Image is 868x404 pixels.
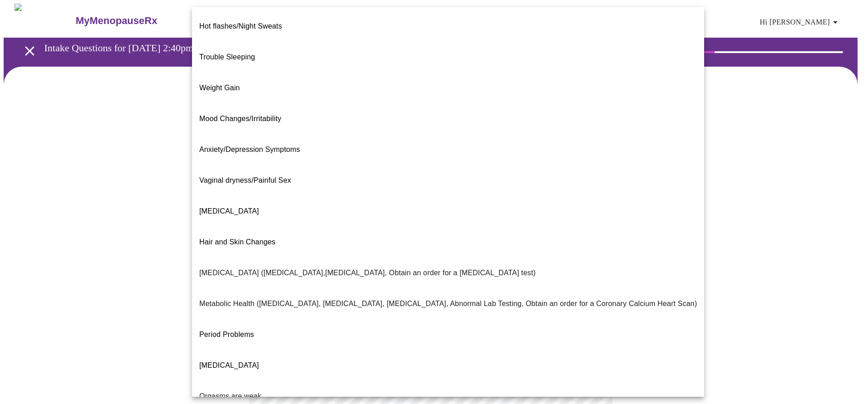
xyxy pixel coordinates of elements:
span: Mood Changes/Irritability [199,115,281,122]
span: Anxiety/Depression Symptoms [199,146,300,153]
span: Weight Gain [199,84,240,92]
span: Vaginal dryness/Painful Sex [199,176,291,184]
span: Hair and Skin Changes [199,238,276,246]
p: [MEDICAL_DATA] ([MEDICAL_DATA],[MEDICAL_DATA], Obtain an order for a [MEDICAL_DATA] test) [199,268,536,278]
p: Metabolic Health ([MEDICAL_DATA], [MEDICAL_DATA], [MEDICAL_DATA], Abnormal Lab Testing, Obtain an... [199,298,697,309]
span: Hot flashes/Night Sweats [199,22,282,30]
p: Orgasms are weak [199,391,261,402]
span: [MEDICAL_DATA] [199,361,259,369]
span: [MEDICAL_DATA] [199,207,259,215]
span: Period Problems [199,331,254,338]
span: Trouble Sleeping [199,53,255,61]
